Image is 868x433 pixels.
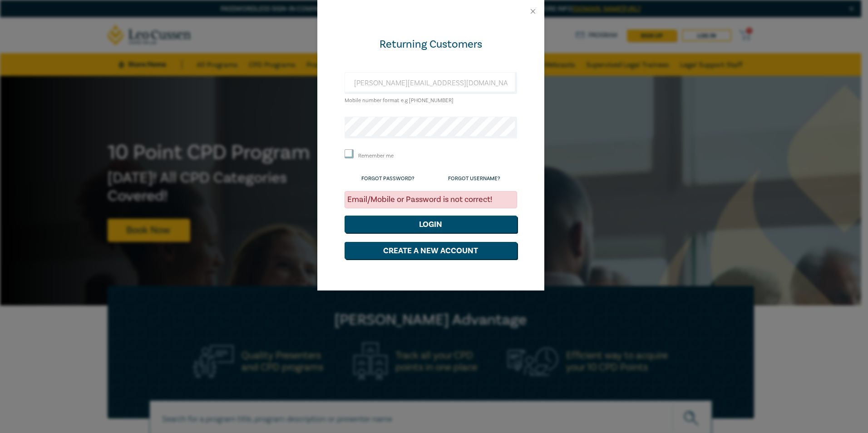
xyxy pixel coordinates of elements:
[529,7,537,15] button: Close
[345,72,517,94] input: Enter email or Mobile number
[345,242,517,259] button: Create a New Account
[345,191,517,208] div: Email/Mobile or Password is not correct!
[345,97,454,104] small: Mobile number format e.g [PHONE_NUMBER]
[361,175,414,182] a: Forgot Password?
[345,216,517,233] button: Login
[345,37,517,52] div: Returning Customers
[448,175,500,182] a: Forgot Username?
[358,152,394,160] label: Remember me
